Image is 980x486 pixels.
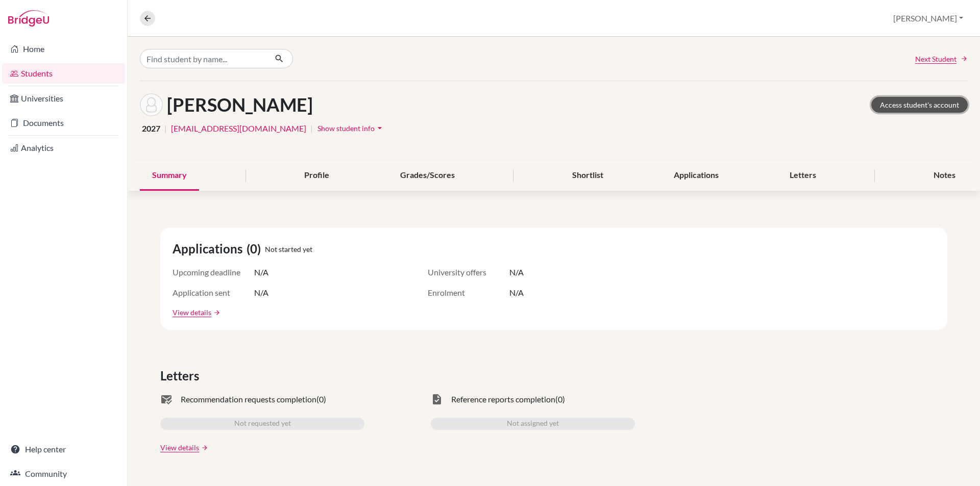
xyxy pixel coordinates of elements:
a: View details [160,442,199,453]
a: Help center [2,439,125,459]
div: Shortlist [560,161,616,191]
div: Letters [777,161,828,191]
a: Home [2,39,125,59]
i: arrow_drop_down [375,123,385,133]
div: Notes [921,161,968,191]
h1: [PERSON_NAME] [167,94,313,116]
img: Bridge-U [8,10,49,27]
span: 2027 [142,122,160,135]
div: Applications [661,161,731,191]
button: [PERSON_NAME] [889,9,968,28]
a: Next Student [915,54,968,64]
a: Students [2,63,125,84]
input: Find student by name... [140,49,266,68]
div: Grades/Scores [388,161,467,191]
a: arrow_forward [211,309,220,316]
span: Reference reports completion [451,393,555,405]
span: Not started yet [265,244,312,254]
button: Show student infoarrow_drop_down [317,120,385,136]
span: (0) [316,393,326,405]
span: Next Student [915,54,957,64]
span: | [310,122,313,135]
span: University offers [428,266,509,278]
a: Access student's account [871,97,968,113]
a: [EMAIL_ADDRESS][DOMAIN_NAME] [171,122,306,135]
span: Not assigned yet [507,418,559,430]
span: N/A [254,266,268,278]
span: N/A [254,287,268,299]
div: Profile [292,161,341,191]
span: task [431,393,443,405]
span: (0) [555,393,565,405]
span: Recommendation requests completion [181,393,316,405]
a: Community [2,464,125,484]
span: Upcoming deadline [173,266,254,278]
span: Applications [173,240,247,258]
span: | [164,122,167,135]
span: Not requested yet [234,418,291,430]
img: Lance Matthew Abinsay's avatar [140,93,163,116]
a: Universities [2,88,125,109]
span: Letters [160,367,203,385]
span: Show student info [317,124,375,133]
span: N/A [509,287,524,299]
span: Enrolment [428,287,509,299]
span: N/A [509,266,524,278]
span: mark_email_read [160,393,173,405]
a: Documents [2,113,125,133]
a: Analytics [2,138,125,158]
span: Application sent [173,287,254,299]
div: Summary [140,161,199,191]
a: View details [173,307,211,318]
span: (0) [247,240,265,258]
a: arrow_forward [199,444,208,451]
